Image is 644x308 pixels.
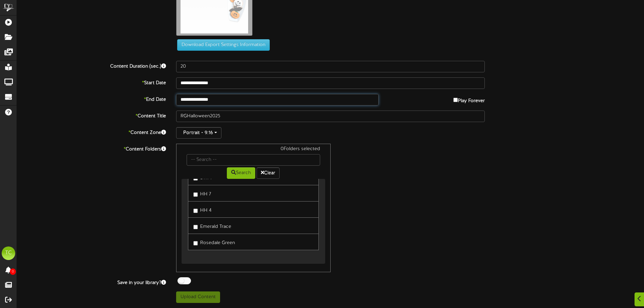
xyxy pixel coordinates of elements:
[193,209,198,213] input: HH 4
[12,127,171,136] label: Content Zone
[453,94,485,104] label: Play Forever
[12,111,171,120] label: Content Title
[187,154,320,166] input: -- Search --
[12,61,171,70] label: Content Duration (sec.)
[12,94,171,103] label: End Date
[193,205,212,214] label: HH 4
[176,111,485,122] input: Title of this Content
[193,189,211,198] label: HH 7
[193,192,198,197] input: HH 7
[2,246,15,260] div: TC
[176,127,221,139] button: Portrait - 9:16
[193,221,231,230] label: Emerald Trace
[10,268,16,275] span: 0
[12,277,171,286] label: Save in your library?
[182,146,325,154] div: 0 Folders selected
[177,39,270,51] button: Download Export Settings Information
[193,225,198,229] input: Emerald Trace
[257,167,280,179] button: Clear
[12,77,171,87] label: Start Date
[193,241,198,245] input: Rosedale Green
[193,237,235,246] label: Rosedale Green
[227,167,255,179] button: Search
[453,98,458,102] input: Play Forever
[176,291,220,303] button: Upload Content
[174,42,270,47] a: Download Export Settings Information
[12,144,171,153] label: Content Folders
